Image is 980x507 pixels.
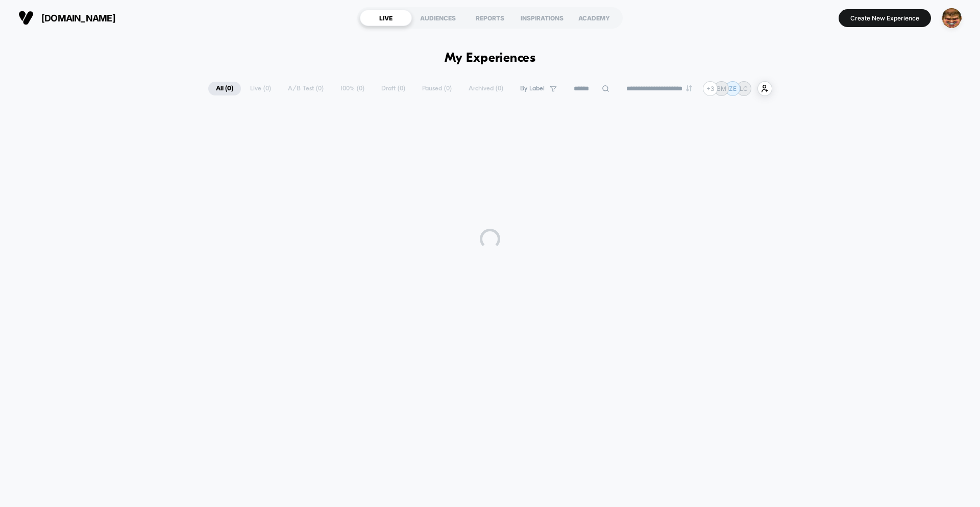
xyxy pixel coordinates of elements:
img: Visually logo [18,10,34,26]
span: By Label [520,85,545,92]
button: Create New Experience [839,9,931,27]
button: [DOMAIN_NAME] [15,10,118,26]
div: + 3 [703,81,718,96]
img: end [686,85,692,91]
p: ZE [729,85,737,92]
p: BM [717,85,726,92]
div: INSPIRATIONS [516,10,568,26]
div: LIVE [360,10,412,26]
div: AUDIENCES [412,10,464,26]
div: REPORTS [464,10,516,26]
span: [DOMAIN_NAME] [41,13,115,23]
p: LC [740,85,748,92]
div: ACADEMY [568,10,620,26]
img: ppic [942,8,962,28]
span: All ( 0 ) [208,82,241,95]
button: ppic [939,8,965,29]
h1: My Experiences [445,51,536,66]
